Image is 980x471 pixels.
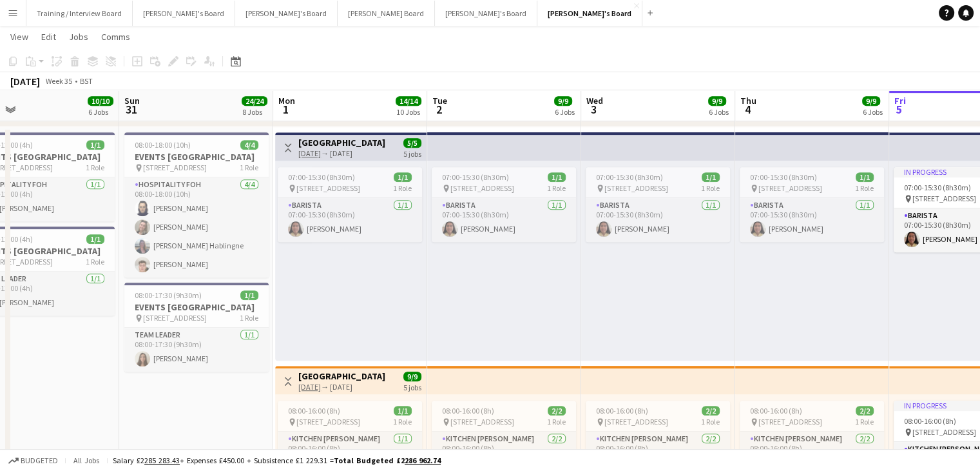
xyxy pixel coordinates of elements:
span: Total Budgeted £2 [334,456,441,465]
span: All jobs [71,456,102,465]
button: Budgeted [6,454,60,468]
tcxspan: Call 285 283.43 via 3CX [144,456,180,465]
button: [PERSON_NAME]'s Board [435,1,537,26]
a: Comms [96,28,135,45]
div: BST [80,76,93,86]
span: Edit [41,31,56,43]
div: [DATE] [10,75,40,88]
button: [PERSON_NAME]'s Board [537,1,642,26]
span: Week 35 [43,76,75,86]
tcxspan: Call 286 962.74 via 3CX [405,456,441,465]
button: [PERSON_NAME]'s Board [235,1,338,26]
button: [PERSON_NAME] Board [338,1,435,26]
div: Salary £2 + Expenses £450.00 + Subsistence £1 229.31 = [113,456,441,465]
span: View [10,31,28,43]
span: Jobs [69,31,88,43]
a: View [5,28,34,45]
a: Edit [36,28,61,45]
button: Training / Interview Board [26,1,133,26]
button: [PERSON_NAME]'s Board [133,1,235,26]
a: Jobs [64,28,93,45]
span: Comms [101,31,130,43]
div: McLaren [21,110,58,123]
span: Budgeted [21,456,58,465]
